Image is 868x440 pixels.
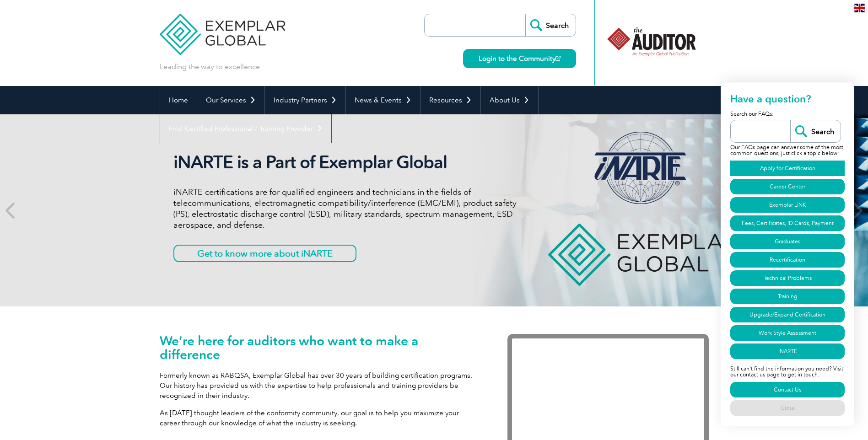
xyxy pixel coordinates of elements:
[730,215,845,231] a: Fees, Certificates, ID Cards, Payment
[346,86,420,114] a: News & Events
[730,179,845,194] a: Career Center
[173,152,517,173] h2: iNARTE is a Part of Exemplar Global
[525,14,576,36] input: Search
[730,197,845,213] a: Exemplar LINK
[160,370,480,401] p: Formerly known as RABQSA, Exemplar Global has over 30 years of building certification programs. O...
[555,56,561,61] img: open_square.png
[730,92,845,109] h2: Have a question?
[730,343,845,359] a: iNARTE
[160,86,197,114] a: Home
[730,400,845,416] a: Close
[730,252,845,268] a: Recertification
[730,307,845,322] a: Upgrade/Expand Certification
[197,86,264,114] a: Our Services
[730,289,845,304] a: Training
[790,120,841,142] input: Search
[730,109,845,120] p: Search our FAQs:
[730,161,845,176] a: Apply for Certification
[173,187,517,231] p: iNARTE certifications are for qualified engineers and technicians in the fields of telecommunicat...
[730,143,845,159] p: Our FAQs page can answer some of the most common questions, just click a topic below:
[173,245,356,262] a: Get to know more about iNARTE
[730,270,845,286] a: Technical Problems
[463,49,576,68] a: Login to the Community
[481,86,538,114] a: About Us
[854,4,865,12] img: en
[730,325,845,341] a: Work Style Assessment
[265,86,345,114] a: Industry Partners
[160,408,480,428] p: As [DATE] thought leaders of the conformity community, our goal is to help you maximize your care...
[421,86,480,114] a: Resources
[160,334,480,361] h1: We’re here for auditors who want to make a difference
[160,114,331,143] a: Find Certified Professional / Training Provider
[730,382,845,397] a: Contact Us
[730,234,845,249] a: Graduates
[730,360,845,381] p: Still can't find the information you need? Visit our contact us page to get in touch.
[160,62,260,72] p: Leading the way to excellence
